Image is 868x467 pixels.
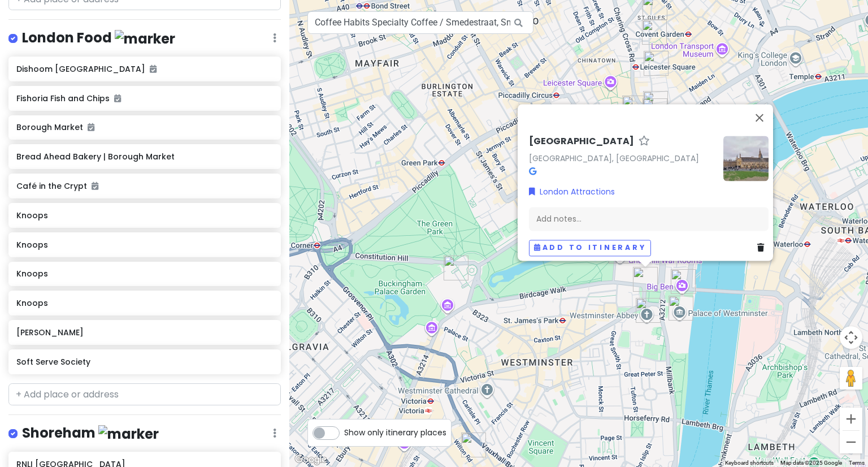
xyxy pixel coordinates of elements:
[22,424,159,443] h4: Shoreham
[618,91,652,125] div: The National Gallery
[529,185,615,198] a: London Attractions
[780,460,842,466] span: Map data ©2025 Google
[529,167,536,175] i: Google Maps
[16,269,272,279] h6: Knoops
[292,452,329,467] a: Open this area in Google Maps (opens a new window)
[639,46,673,80] div: Knoops
[849,460,865,466] a: Terms (opens in new tab)
[16,357,272,367] h6: Soft Serve Society
[16,152,272,162] h6: Bread Ahead Bakery | Borough Market
[114,94,121,102] i: Added to itinerary
[529,136,634,148] h6: [GEOGRAPHIC_DATA]
[16,64,272,74] h6: Dishoom [GEOGRAPHIC_DATA]
[16,210,272,220] h6: Knoops
[98,425,159,443] img: marker
[529,153,699,164] a: [GEOGRAPHIC_DATA], [GEOGRAPHIC_DATA]
[628,262,662,296] div: Parliament Square
[840,431,862,453] button: Zoom out
[88,123,94,131] i: Added to itinerary
[16,93,272,103] h6: Fishoria Fish and Chips
[666,265,700,299] div: Big Ben
[723,136,769,181] img: Picture of the place
[631,293,665,327] div: Westminster Abbey
[638,94,672,128] div: St Martin-in-the-Fields Church | London
[16,240,272,250] h6: Knoops
[639,87,672,120] div: Café in the Crypt
[746,104,773,131] button: Close
[840,408,862,430] button: Zoom in
[16,298,272,308] h6: Knoops
[529,240,651,256] button: Add to itinerary
[344,426,446,439] span: Show only itinerary places
[92,182,98,190] i: Added to itinerary
[8,383,281,406] input: + Add place or address
[16,122,272,132] h6: Borough Market
[664,291,698,325] div: Palace of Westminster
[757,242,769,254] a: Delete place
[16,327,272,338] h6: [PERSON_NAME]
[22,29,175,47] h4: London Food
[529,207,769,231] div: Add notes...
[639,136,650,148] a: Star place
[840,326,862,349] button: Map camera controls
[725,459,774,467] button: Keyboard shortcuts
[840,367,862,390] button: Drag Pegman onto the map to open Street View
[115,30,175,47] img: marker
[150,65,157,73] i: Added to itinerary
[439,251,473,285] div: Buckingham Palace
[307,11,533,34] input: Search a place
[457,428,491,462] div: A. Wong
[292,452,329,467] img: Google
[16,181,272,191] h6: Café in the Crypt
[637,15,671,49] div: Dishoom Covent Garden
